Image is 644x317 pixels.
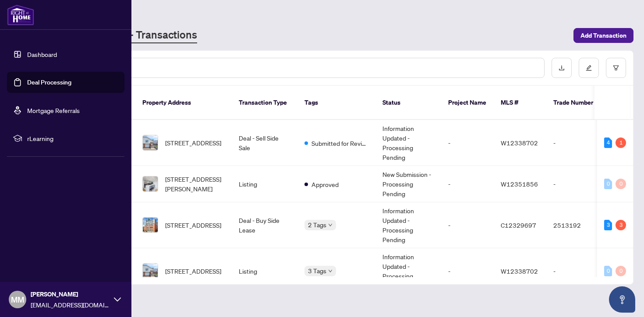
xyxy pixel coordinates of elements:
[606,58,626,78] button: filter
[328,269,333,273] span: down
[165,174,225,194] span: [STREET_ADDRESS][PERSON_NAME]
[27,134,118,143] span: rLearning
[501,139,538,147] span: W12338702
[27,106,80,114] a: Mortgage Referrals
[375,248,441,294] td: Information Updated - Processing Pending
[232,86,297,120] th: Transaction Type
[546,202,608,248] td: 2513192
[165,138,221,148] span: [STREET_ADDRESS]
[165,266,221,276] span: [STREET_ADDRESS]
[11,293,24,306] span: MM
[604,137,612,148] div: 4
[308,220,326,230] span: 2 Tags
[232,120,297,166] td: Deal - Sell Side Sale
[441,166,494,202] td: -
[552,58,572,78] button: download
[31,300,110,310] span: [EMAIL_ADDRESS][DOMAIN_NAME]
[546,86,608,120] th: Trade Number
[616,137,626,148] div: 1
[311,180,339,189] span: Approved
[375,166,441,202] td: New Submission - Processing Pending
[586,65,592,71] span: edit
[441,248,494,294] td: -
[328,223,333,227] span: down
[546,120,608,166] td: -
[546,166,608,202] td: -
[375,86,441,120] th: Status
[604,266,612,276] div: 0
[135,86,232,120] th: Property Address
[143,264,158,278] img: thumbnail-img
[441,120,494,166] td: -
[613,65,619,71] span: filter
[143,218,158,232] img: thumbnail-img
[375,202,441,248] td: Information Updated - Processing Pending
[31,289,110,299] span: [PERSON_NAME]
[143,135,158,150] img: thumbnail-img
[143,176,158,191] img: thumbnail-img
[546,248,608,294] td: -
[579,58,599,78] button: edit
[616,220,626,230] div: 3
[604,220,612,230] div: 3
[441,86,494,120] th: Project Name
[165,220,221,230] span: [STREET_ADDRESS]
[501,180,538,188] span: W12351856
[609,286,635,313] button: Open asap
[7,4,34,25] img: logo
[604,179,612,189] div: 0
[580,28,626,42] span: Add Transaction
[232,248,297,294] td: Listing
[27,78,71,86] a: Deal Processing
[616,179,626,189] div: 0
[559,65,565,71] span: download
[501,221,536,229] span: C12329697
[311,138,368,148] span: Submitted for Review
[494,86,546,120] th: MLS #
[297,86,375,120] th: Tags
[232,166,297,202] td: Listing
[441,202,494,248] td: -
[375,120,441,166] td: Information Updated - Processing Pending
[573,28,633,43] button: Add Transaction
[501,267,538,275] span: W12338702
[232,202,297,248] td: Deal - Buy Side Lease
[616,266,626,276] div: 0
[27,50,57,58] a: Dashboard
[308,266,326,276] span: 3 Tags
